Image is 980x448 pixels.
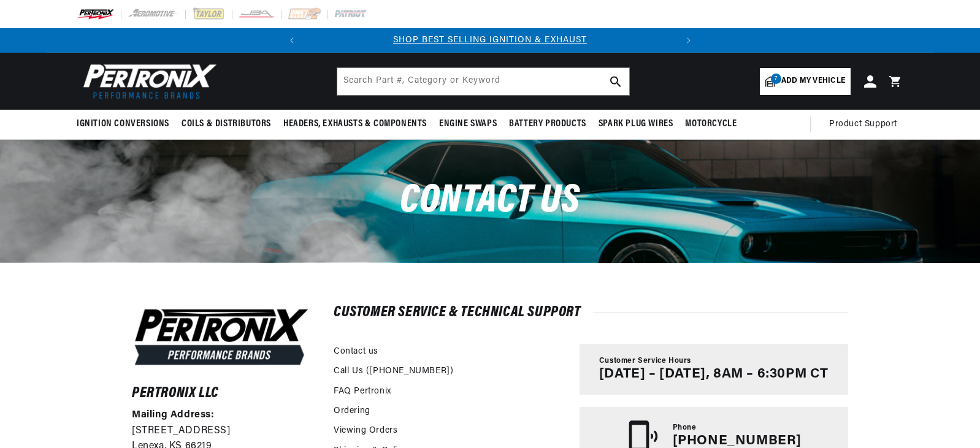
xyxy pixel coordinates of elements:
p: [DATE] – [DATE], 8AM – 6:30PM CT [599,366,829,382]
span: 7 [771,74,781,84]
a: SHOP BEST SELLING IGNITION & EXHAUST [393,36,587,45]
a: Viewing Orders [334,424,397,438]
p: [STREET_ADDRESS] [132,423,311,439]
span: Customer Service Hours [599,356,691,366]
span: Engine Swaps [439,118,497,131]
button: Translation missing: en.sections.announcements.next_announcement [676,28,701,53]
summary: Battery Products [503,110,592,139]
div: 1 of 2 [304,34,676,47]
summary: Ignition Conversions [77,110,175,139]
span: Spark Plug Wires [599,118,673,131]
a: Contact us [334,345,378,359]
summary: Engine Swaps [433,110,503,139]
img: Pertronix [77,60,218,102]
span: Ignition Conversions [77,118,169,131]
a: 7Add my vehicle [760,68,851,95]
span: Add my vehicle [781,75,845,87]
summary: Coils & Distributors [175,110,277,139]
input: Search Part #, Category or Keyword [337,68,629,95]
summary: Product Support [829,110,903,139]
summary: Motorcycle [679,110,743,139]
span: Phone [673,423,697,433]
a: Ordering [334,404,370,418]
a: FAQ Pertronix [334,385,391,398]
strong: Mailing Address: [132,410,215,420]
span: Headers, Exhausts & Components [283,118,427,131]
h2: Customer Service & Technical Support [334,306,848,319]
span: Coils & Distributors [182,118,271,131]
slideshow-component: Translation missing: en.sections.announcements.announcement_bar [46,28,934,53]
button: Translation missing: en.sections.announcements.previous_announcement [280,28,304,53]
button: search button [602,68,629,95]
a: Call Us ([PHONE_NUMBER]) [334,365,453,378]
summary: Spark Plug Wires [592,110,679,139]
summary: Headers, Exhausts & Components [277,110,433,139]
span: Product Support [829,118,897,131]
span: Contact us [400,181,580,221]
h6: Pertronix LLC [132,387,311,400]
div: Announcement [304,34,676,47]
span: Motorcycle [685,118,737,131]
span: Battery Products [509,118,586,131]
